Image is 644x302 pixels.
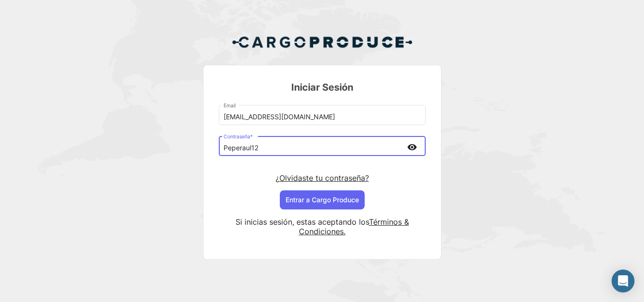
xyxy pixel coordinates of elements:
a: ¿Olvidaste tu contraseña? [276,173,369,183]
h3: Iniciar Sesión [219,81,426,94]
input: Contraseña [224,144,404,152]
a: Términos & Condiciones. [299,217,409,236]
mat-icon: visibility [407,141,418,153]
img: Cargo Produce Logo [232,31,413,53]
button: Entrar a Cargo Produce [280,190,365,209]
div: Abrir Intercom Messenger [612,270,634,292]
span: Si inicias sesión, estas aceptando los [235,217,369,227]
input: Email [224,113,420,121]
